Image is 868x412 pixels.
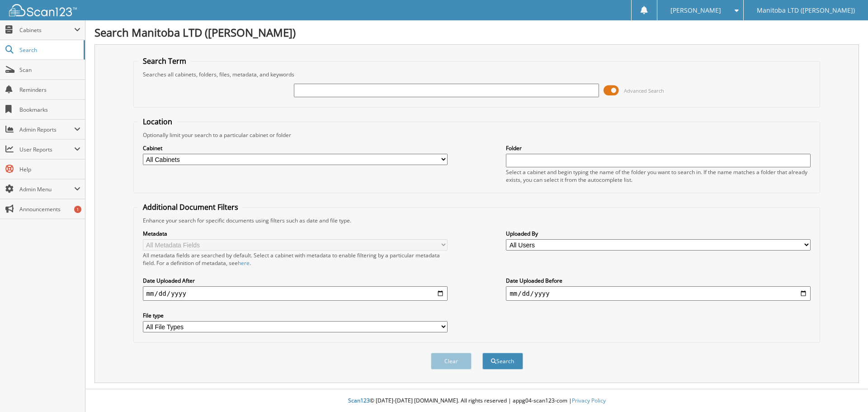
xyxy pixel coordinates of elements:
[19,66,80,74] span: Scan
[506,144,811,152] label: Folder
[482,353,523,369] button: Search
[138,131,816,139] div: Optionally limit your search to a particular cabinet or folder
[823,369,868,412] iframe: Chat Widget
[19,146,74,153] span: User Reports
[506,277,811,284] label: Date Uploaded Before
[143,312,448,319] label: File type
[143,277,448,284] label: Date Uploaded After
[19,205,80,213] span: Announcements
[19,185,74,193] span: Admin Menu
[138,202,243,212] legend: Additional Document Filters
[74,206,81,213] div: 1
[19,106,80,114] span: Bookmarks
[19,26,74,34] span: Cabinets
[94,25,859,40] h1: Search Manitoba LTD ([PERSON_NAME])
[506,286,811,301] input: end
[431,353,472,369] button: Clear
[506,230,811,237] label: Uploaded By
[624,87,664,94] span: Advanced Search
[143,230,448,237] label: Metadata
[143,144,448,152] label: Cabinet
[143,251,448,267] div: All metadata fields are searched by default. Select a cabinet with metadata to enable filtering b...
[138,56,191,66] legend: Search Term
[572,397,606,404] a: Privacy Policy
[19,86,80,94] span: Reminders
[348,397,370,404] span: Scan123
[19,126,74,133] span: Admin Reports
[138,217,816,224] div: Enhance your search for specific documents using filters such as date and file type.
[670,8,721,13] span: [PERSON_NAME]
[19,46,79,54] span: Search
[143,286,448,301] input: start
[85,390,868,412] div: © [DATE]-[DATE] [DOMAIN_NAME]. All rights reserved | appg04-scan123-com |
[138,117,177,127] legend: Location
[238,259,250,267] a: here
[19,166,80,173] span: Help
[757,8,855,13] span: Manitoba LTD ([PERSON_NAME])
[506,168,811,184] div: Select a cabinet and begin typing the name of the folder you want to search in. If the name match...
[138,71,816,78] div: Searches all cabinets, folders, files, metadata, and keywords
[9,4,77,16] img: scan123-logo-white.svg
